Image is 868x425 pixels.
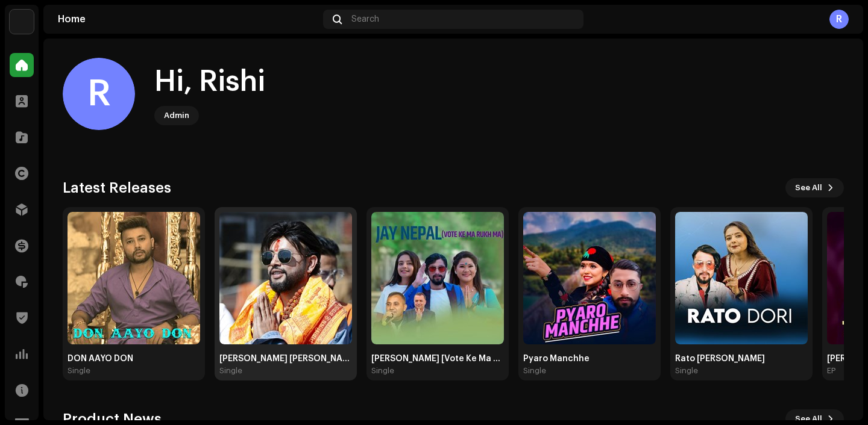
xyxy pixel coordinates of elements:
img: 0f84da9b-4966-4ef8-9f91-409b0d03aa45 [219,212,352,344]
div: Pyaro Manchhe [523,354,656,364]
span: See All [795,176,822,200]
button: See All [785,178,844,197]
div: Rato [PERSON_NAME] [675,354,808,364]
div: Single [68,366,90,376]
span: Search [351,14,379,24]
div: Hi, Rishi [154,63,265,101]
img: e4bf94a4-7817-4f38-93c6-3641ef249a44 [68,212,200,344]
img: f468d005-7a6d-4d89-970d-ec2d539be48c [523,212,656,344]
h3: Latest Releases [63,178,171,197]
div: Single [523,366,546,376]
div: [PERSON_NAME] [Vote Ke Ma Rukh Ma] [371,354,504,364]
img: 687fb3f4-c920-4fab-a232-ebc6b8cc036b [371,212,504,344]
div: Single [219,366,242,376]
div: R [63,58,135,130]
div: EP [827,366,835,376]
div: DON AAYO DON [68,354,200,364]
div: [PERSON_NAME] [PERSON_NAME] Chha Dherai [219,354,352,364]
div: Single [675,366,698,376]
img: 0586cc22-2e68-4622-a8bc-e17d4ba8eb20 [675,212,808,344]
div: Admin [164,108,189,123]
div: Single [371,366,394,376]
div: R [829,10,849,29]
div: Home [58,14,318,24]
img: bc4c4277-71b2-49c5-abdf-ca4e9d31f9c1 [10,10,34,34]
